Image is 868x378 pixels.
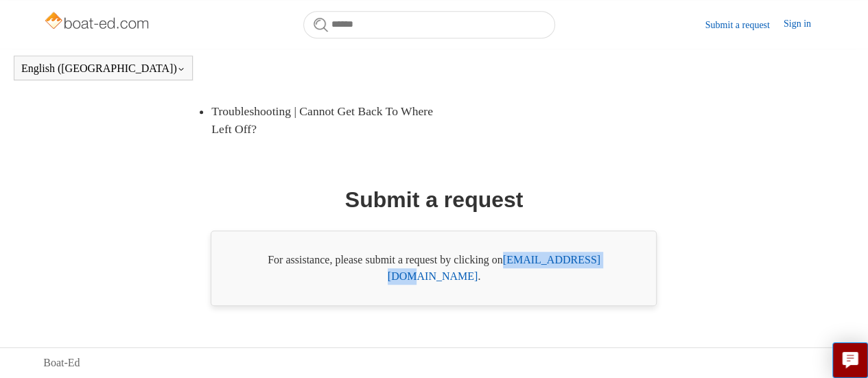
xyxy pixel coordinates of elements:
[832,342,868,378] button: Live chat
[784,16,825,33] a: Sign in
[211,231,657,306] div: For assistance, please submit a request by clicking on .
[43,355,80,371] a: Boat-Ed
[21,62,185,75] button: English ([GEOGRAPHIC_DATA])
[303,11,555,38] input: Search
[211,92,447,149] a: Troubleshooting | Cannot Get Back To Where Left Off?
[345,183,524,216] h1: Submit a request
[43,8,152,36] img: Boat-Ed Help Center home page
[705,18,784,32] a: Submit a request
